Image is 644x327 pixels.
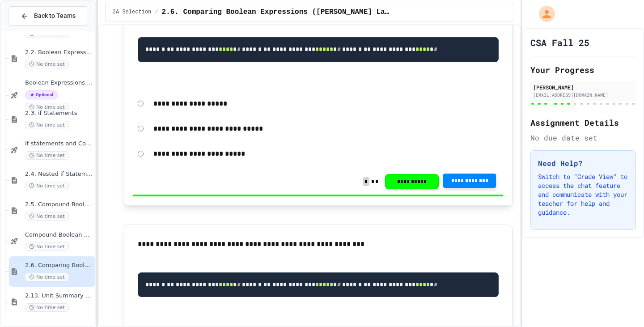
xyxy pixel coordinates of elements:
div: No due date set [530,132,636,143]
span: 2.3. if Statements [25,110,93,117]
span: No time set [25,273,69,281]
span: Back to Teams [34,11,76,21]
span: No time set [25,151,69,160]
span: No time set [25,121,69,129]
span: No time set [25,212,69,221]
span: 2.13. Unit Summary 2a Selection (2.1-2.6) [25,292,93,300]
div: [EMAIL_ADDRESS][DOMAIN_NAME] [533,92,633,98]
span: No time set [25,60,69,68]
span: No time set [25,242,69,251]
h3: Need Help? [538,158,628,169]
span: If statements and Control Flow - Quiz [25,140,93,148]
span: No time set [25,303,69,312]
div: [PERSON_NAME] [533,83,633,91]
span: 2.6. Comparing Boolean Expressions ([PERSON_NAME] Laws) [25,262,93,269]
div: My Account [530,4,557,24]
span: / [155,8,158,16]
span: No time set [25,103,69,111]
span: Compound Boolean Quiz [25,231,93,239]
span: Optional [25,90,58,99]
p: Switch to "Grade View" to access the chat feature and communicate with your teacher for help and ... [538,172,628,217]
span: 2A Selection [113,8,151,16]
span: 2.2. Boolean Expressions [25,49,93,56]
h1: CSA Fall 25 [530,36,589,49]
span: 2.6. Comparing Boolean Expressions (De Morgan’s Laws) [161,7,390,17]
span: Boolean Expressions - Quiz [25,79,93,87]
span: No time set [25,182,69,190]
span: 2.4. Nested if Statements [25,170,93,178]
h2: Assignment Details [530,116,636,129]
h2: Your Progress [530,64,636,76]
span: 2.5. Compound Boolean Expressions [25,201,93,208]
